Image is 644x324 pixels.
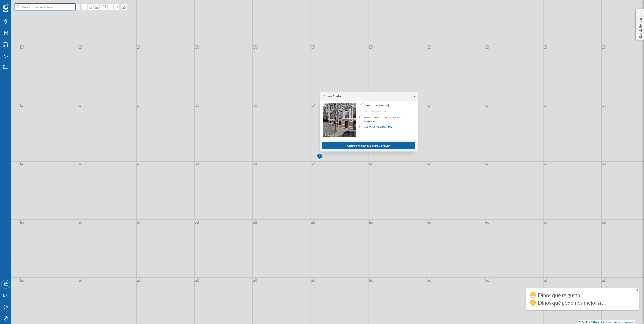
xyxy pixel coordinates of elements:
a: OpenStreetMap [593,320,612,324]
div: Dinos qué te gusta… [538,293,584,297]
img: Geoblink Logo [3,3,9,12]
p: Red de tiendas [638,16,643,38]
span: [STREET_ADDRESS] [364,103,389,107]
a: Añadir marcador a mis marcadores guardados [364,115,412,124]
a: Sugerir un marcador nuevo [364,125,394,129]
img: Marker [317,152,323,161]
span: Soporte [9,3,25,7]
div: © © [577,320,635,324]
a: Improve this map [613,320,634,324]
div: Punto fijado [323,95,341,99]
img: streetview [323,103,356,137]
a: Mapbox [581,320,591,324]
div: Dinos qué podemos mejorar… [538,300,606,305]
p: 52,361349, 4,882259 [364,110,412,113]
